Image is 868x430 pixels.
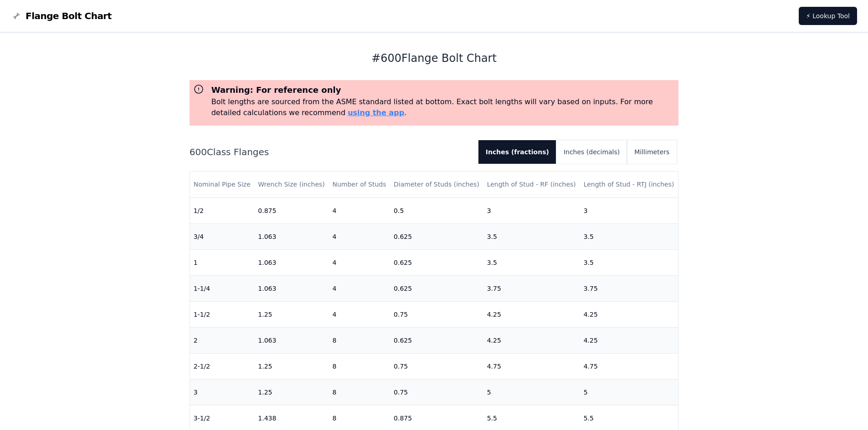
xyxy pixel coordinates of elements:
[254,172,329,197] th: Wrench Size (inches)
[329,197,390,223] td: 4
[390,249,483,275] td: 0.625
[580,197,678,223] td: 3
[329,379,390,405] td: 8
[580,301,678,327] td: 4.25
[580,249,678,275] td: 3.5
[483,379,580,405] td: 5
[390,223,483,249] td: 0.625
[211,96,675,118] p: Bolt lengths are sourced from the ASME standard listed at bottom. Exact bolt lengths will vary ba...
[483,172,580,197] th: Length of Stud - RF (inches)
[390,379,483,405] td: 0.75
[483,301,580,327] td: 4.25
[580,223,678,249] td: 3.5
[190,353,255,379] td: 2-1/2
[580,353,678,379] td: 4.75
[254,223,329,249] td: 1.063
[799,7,857,25] a: ⚡ Lookup Tool
[190,223,255,249] td: 3/4
[254,249,329,275] td: 1.063
[190,379,255,405] td: 3
[390,327,483,353] td: 0.625
[190,172,255,197] th: Nominal Pipe Size
[329,353,390,379] td: 8
[329,223,390,249] td: 4
[483,327,580,353] td: 4.25
[211,84,675,96] h3: Warning: For reference only
[11,10,22,21] img: Flange Bolt Chart Logo
[190,249,255,275] td: 1
[329,249,390,275] td: 4
[190,301,255,327] td: 1-1/2
[483,353,580,379] td: 4.75
[190,146,471,158] h2: 600 Class Flanges
[190,197,255,223] td: 1/2
[580,172,678,197] th: Length of Stud - RTJ (inches)
[254,197,329,223] td: 0.875
[254,301,329,327] td: 1.25
[580,327,678,353] td: 4.25
[329,301,390,327] td: 4
[190,275,255,301] td: 1-1/4
[627,140,677,164] button: Millimeters
[478,140,556,164] button: Inches (fractions)
[254,327,329,353] td: 1.063
[329,327,390,353] td: 8
[483,223,580,249] td: 3.5
[580,379,678,405] td: 5
[348,108,404,117] a: using the app
[329,172,390,197] th: Number of Studs
[254,379,329,405] td: 1.25
[580,275,678,301] td: 3.75
[190,51,679,66] h1: # 600 Flange Bolt Chart
[390,275,483,301] td: 0.625
[483,275,580,301] td: 3.75
[390,172,483,197] th: Diameter of Studs (inches)
[483,249,580,275] td: 3.5
[254,353,329,379] td: 1.25
[390,197,483,223] td: 0.5
[26,10,112,22] span: Flange Bolt Chart
[190,327,255,353] td: 2
[390,353,483,379] td: 0.75
[483,197,580,223] td: 3
[254,275,329,301] td: 1.063
[556,140,627,164] button: Inches (decimals)
[390,301,483,327] td: 0.75
[11,10,112,22] a: Flange Bolt Chart LogoFlange Bolt Chart
[329,275,390,301] td: 4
